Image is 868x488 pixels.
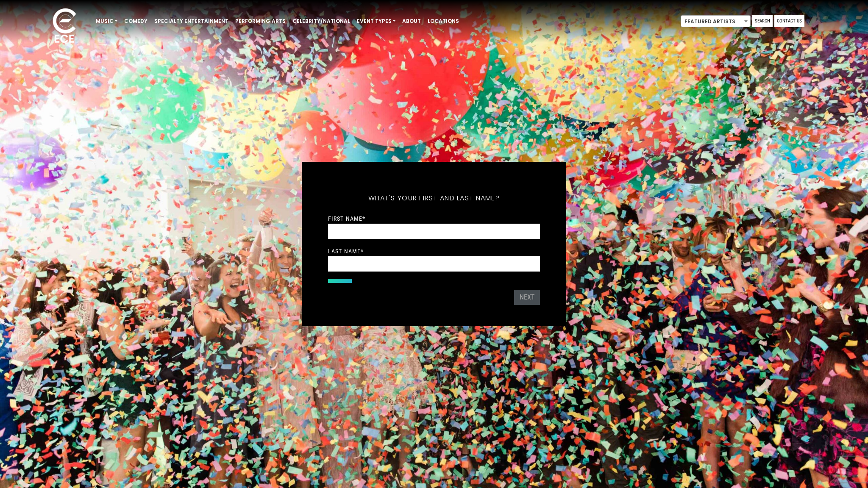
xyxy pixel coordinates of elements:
[399,14,424,28] a: About
[353,14,399,28] a: Event Types
[681,15,751,27] span: Featured Artists
[43,6,86,47] img: ece_new_logo_whitev2-1.png
[92,14,121,28] a: Music
[232,14,289,28] a: Performing Arts
[121,14,151,28] a: Comedy
[752,15,773,27] a: Search
[328,183,540,213] h5: What's your first and last name?
[774,15,804,27] a: Contact Us
[328,215,365,222] label: First Name
[289,14,353,28] a: Celebrity/National
[681,16,750,28] span: Featured Artists
[328,247,364,255] label: Last Name
[151,14,232,28] a: Specialty Entertainment
[424,14,462,28] a: Locations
